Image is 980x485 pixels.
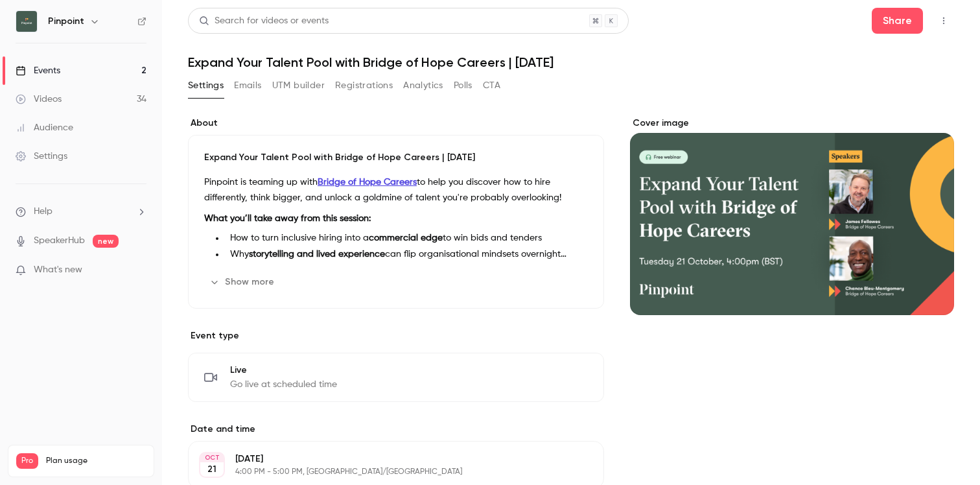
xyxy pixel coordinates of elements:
[131,265,146,276] iframe: Noticeable Trigger
[235,453,535,466] p: [DATE]
[188,423,604,436] label: Date and time
[630,117,954,130] label: Cover image
[369,233,443,242] strong: commercial edge
[235,467,535,477] p: 4:00 PM - 5:00 PM, [GEOGRAPHIC_DATA]/[GEOGRAPHIC_DATA]
[234,75,261,96] button: Emails
[46,456,146,466] span: Plan usage
[16,121,73,134] div: Audience
[188,54,954,70] h1: Expand Your Talent Pool with Bridge of Hope Careers | [DATE]
[225,231,588,245] li: How to turn inclusive hiring into a to win bids and tenders
[630,117,954,315] section: Cover image
[318,178,417,187] a: Bridge of Hope Careers
[272,75,325,96] button: UTM builder
[403,75,443,96] button: Analytics
[16,93,62,106] div: Videos
[188,117,604,130] label: About
[16,150,67,163] div: Settings
[204,151,588,164] p: Expand Your Talent Pool with Bridge of Hope Careers | [DATE]
[454,75,472,96] button: Polls
[200,453,224,462] div: OCT
[93,235,119,248] span: new
[199,14,329,28] div: Search for videos or events
[872,8,923,34] button: Share
[16,11,37,32] img: Pinpoint
[48,15,84,28] h6: Pinpoint
[16,64,60,77] div: Events
[207,463,216,476] p: 21
[188,75,224,96] button: Settings
[230,364,337,377] span: Live
[483,75,500,96] button: CTA
[16,205,146,219] li: help-dropdown-opener
[225,248,588,261] li: Why can flip organisational mindsets overnight
[16,453,38,469] span: Pro
[34,263,82,277] span: What's new
[230,378,337,391] span: Go live at scheduled time
[34,205,52,219] span: Help
[204,272,282,292] button: Show more
[188,329,604,342] p: Event type
[34,234,85,248] a: SpeakerHub
[204,214,371,223] strong: What you’ll take away from this session:
[249,250,385,259] strong: storytelling and lived experience
[335,75,393,96] button: Registrations
[204,174,588,206] p: Pinpoint is teaming up with to help you discover how to hire differently, think bigger, and unloc...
